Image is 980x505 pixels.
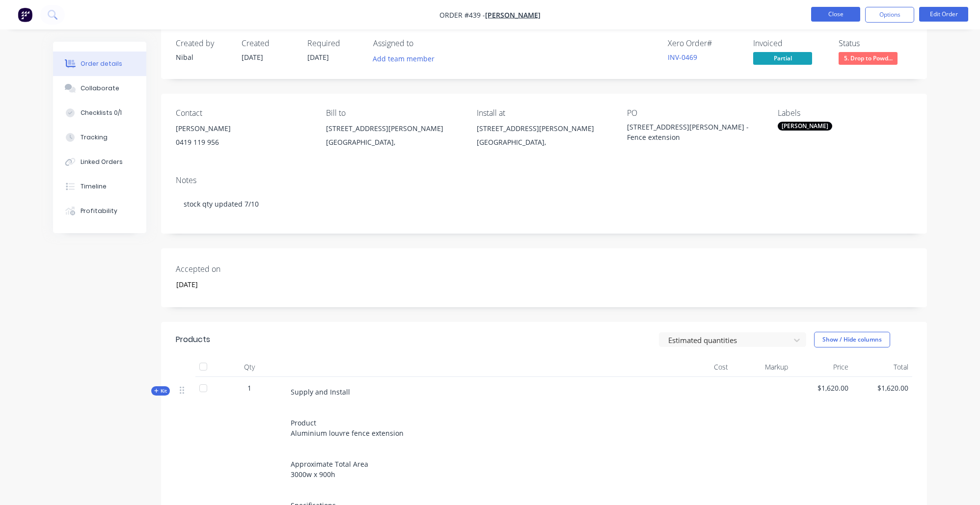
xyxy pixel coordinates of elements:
[220,357,279,377] div: Qty
[81,108,122,117] div: Checklists 0/1
[169,277,292,292] input: Enter date
[81,84,119,93] div: Collaborate
[176,135,310,149] div: 0419 119 956
[373,52,440,65] button: Add team member
[176,176,912,185] div: Notes
[53,150,146,174] button: Linked Orders
[326,122,461,135] div: [STREET_ADDRESS][PERSON_NAME]
[18,7,32,22] img: Factory
[627,122,750,142] div: [STREET_ADDRESS][PERSON_NAME] - Fence extension
[839,52,898,67] button: 5. Drop to Powd...
[151,386,170,396] button: Kit
[839,52,898,64] span: 5. Drop to Powd...
[439,10,485,20] span: Order #439 -
[778,122,832,131] div: [PERSON_NAME]
[811,7,860,22] button: Close
[307,39,361,48] div: Required
[81,59,122,68] div: Order details
[176,39,230,48] div: Created by
[672,357,732,377] div: Cost
[176,122,310,135] div: [PERSON_NAME]
[53,52,146,76] button: Order details
[81,133,108,142] div: Tracking
[176,122,310,153] div: [PERSON_NAME]0419 119 956
[81,158,123,166] div: Linked Orders
[865,7,914,23] button: Options
[53,76,146,101] button: Collaborate
[154,387,167,395] span: Kit
[852,357,913,377] div: Total
[732,357,792,377] div: Markup
[53,101,146,125] button: Checklists 0/1
[778,108,912,118] div: Labels
[81,182,107,191] div: Timeline
[796,383,848,393] span: $1,620.00
[176,108,310,118] div: Contact
[326,122,461,153] div: [STREET_ADDRESS][PERSON_NAME][GEOGRAPHIC_DATA],
[242,53,263,62] span: [DATE]
[477,135,611,149] div: [GEOGRAPHIC_DATA],
[307,53,329,62] span: [DATE]
[53,125,146,150] button: Tracking
[368,52,440,65] button: Add team member
[81,207,117,215] div: Profitability
[176,189,912,219] div: stock qty updated 7/10
[668,39,741,48] div: Xero Order #
[753,52,812,64] span: Partial
[242,39,296,48] div: Created
[326,108,461,118] div: Bill to
[326,135,461,149] div: [GEOGRAPHIC_DATA],
[477,108,611,118] div: Install at
[856,383,909,393] span: $1,620.00
[477,122,611,153] div: [STREET_ADDRESS][PERSON_NAME][GEOGRAPHIC_DATA],
[53,199,146,223] button: Profitability
[753,39,827,48] div: Invoiced
[485,10,541,20] a: [PERSON_NAME]
[792,357,852,377] div: Price
[814,332,890,347] button: Show / Hide columns
[247,383,251,393] span: 1
[477,122,611,135] div: [STREET_ADDRESS][PERSON_NAME]
[668,53,697,62] a: INV-0469
[176,52,230,62] div: Nibal
[176,334,210,346] div: Products
[627,108,762,118] div: PO
[176,263,299,275] label: Accepted on
[373,39,471,48] div: Assigned to
[53,174,146,199] button: Timeline
[919,7,968,22] button: Edit Order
